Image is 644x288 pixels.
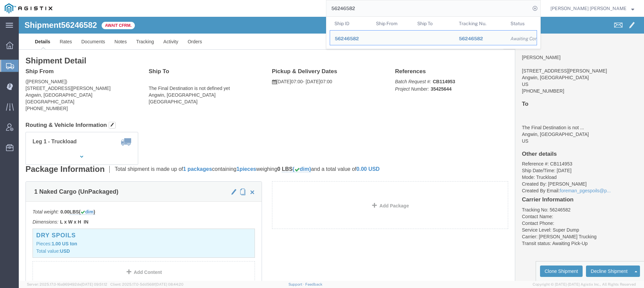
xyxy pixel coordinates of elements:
input: Search for shipment number, reference number [326,0,530,16]
iframe: FS Legacy Container [19,17,644,281]
img: logo [5,3,52,13]
a: Feedback [305,282,322,286]
span: Kayte Bray Dogali [550,5,627,12]
button: [PERSON_NAME] [PERSON_NAME] [550,4,635,12]
div: 56246582 [459,35,501,42]
span: Server: 2025.17.0-16a969492de [27,282,107,286]
span: [DATE] 08:44:20 [155,282,183,286]
table: Search Results [330,17,540,49]
div: 56246582 [335,35,367,42]
span: Copyright © [DATE]-[DATE] Agistix Inc., All Rights Reserved [533,282,636,287]
th: Tracking Nu. [454,17,506,30]
div: Awaiting Confirmation [511,35,532,42]
span: [DATE] 09:51:12 [81,282,107,286]
th: Ship ID [330,17,371,30]
span: 56246582 [335,36,359,41]
span: 56246582 [459,36,483,41]
th: Status [506,17,537,30]
th: Ship From [371,17,413,30]
span: Client: 2025.17.0-5dd568f [110,282,183,286]
a: Support [288,282,305,286]
th: Ship To [413,17,454,30]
